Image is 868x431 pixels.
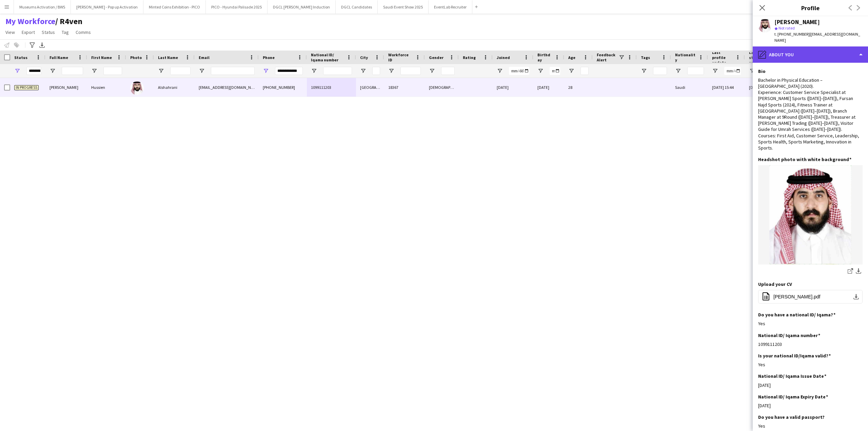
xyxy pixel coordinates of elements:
[195,78,259,97] div: [EMAIL_ADDRESS][DOMAIN_NAME]
[497,55,510,60] span: Joined
[758,414,825,420] h3: Do you have a valid passport?
[724,67,741,75] input: Last profile update Filter Input
[130,81,144,95] img: Hussien Alshahrani
[429,0,472,14] button: EventLab Recruiter
[745,78,783,97] div: [DATE] 15:16
[758,165,863,265] img: صورة شخصيه.jpg
[323,67,352,75] input: National ID/ Iqama number Filter Input
[170,67,191,75] input: Last Name Filter Input
[158,68,164,74] button: Open Filter Menu
[50,55,68,60] span: Full Name
[400,67,421,75] input: Workforce ID Filter Input
[76,29,91,35] span: Comms
[28,41,36,49] app-action-btn: Advanced filters
[671,78,708,97] div: Saudi
[509,67,529,75] input: Joined Filter Input
[758,312,835,318] h3: Do you have a national ID/ Iqama?
[378,0,429,14] button: Saudi Event Show 2025
[758,353,831,359] h3: Is your national ID/Iqama valid?
[641,68,647,74] button: Open Filter Menu
[5,29,15,35] span: View
[14,85,39,90] span: In progress
[42,29,55,35] span: Status
[758,156,851,162] h3: Headshot photo with white background
[429,55,443,60] span: Gender
[268,0,336,14] button: DGCL [PERSON_NAME] Induction
[263,55,275,60] span: Phone
[388,68,394,74] button: Open Filter Menu
[429,68,435,74] button: Open Filter Menu
[712,68,718,74] button: Open Filter Menu
[550,67,560,75] input: Birthday Filter Input
[564,78,593,97] div: 28
[87,78,126,97] div: Hussien
[675,52,696,62] span: Nationality
[71,0,143,14] button: [PERSON_NAME] - Pop up Activation
[384,78,425,97] div: 18367
[758,77,863,151] div: Bachelor in Physical Education – [GEOGRAPHIC_DATA] (2020). Experience: Customer Service Specialis...
[360,68,366,74] button: Open Filter Menu
[580,67,589,75] input: Age Filter Input
[708,78,745,97] div: [DATE] 15:44
[50,85,78,90] span: [PERSON_NAME]
[758,382,863,388] div: [DATE]
[263,68,269,74] button: Open Filter Menu
[130,55,142,60] span: Photo
[758,403,863,409] div: [DATE]
[73,28,94,37] a: Comms
[39,28,58,37] a: Status
[22,29,35,35] span: Export
[774,19,820,25] div: [PERSON_NAME]
[687,67,704,75] input: Nationality Filter Input
[211,67,255,75] input: Email Filter Input
[758,394,828,400] h3: National ID/ Iqama Expiry Date
[758,373,826,379] h3: National ID/ Iqama Issue Date
[55,16,82,26] span: R4ven
[14,55,27,60] span: Status
[497,68,503,74] button: Open Filter Menu
[537,68,544,74] button: Open Filter Menu
[675,68,681,74] button: Open Filter Menu
[143,0,206,14] button: Minted Coins Exhibition - PICO
[758,320,863,327] div: Yes
[463,55,476,60] span: Rating
[14,68,20,74] button: Open Filter Menu
[758,341,863,347] div: 1099111203
[336,0,378,14] button: DGCL Candidates
[14,0,71,14] button: Museums Activation / BWS
[59,28,72,37] a: Tag
[653,67,667,75] input: Tags Filter Input
[758,290,863,303] button: [PERSON_NAME].pdf
[749,68,755,74] button: Open Filter Menu
[259,78,307,97] div: [PHONE_NUMBER]
[774,32,860,43] span: | [EMAIL_ADDRESS][DOMAIN_NAME]
[758,332,820,338] h3: National ID/ Iqama number
[62,67,83,75] input: Full Name Filter Input
[597,52,618,62] span: Feedback Alert
[758,423,863,429] div: Yes
[275,67,303,75] input: Phone Filter Input
[388,52,413,62] span: Workforce ID
[5,16,55,26] a: My Workforce
[441,67,455,75] input: Gender Filter Input
[50,68,56,74] button: Open Filter Menu
[753,3,868,12] h3: Profile
[641,55,650,60] span: Tags
[372,67,380,75] input: City Filter Input
[360,55,368,60] span: City
[758,281,792,287] h3: Upload your CV
[103,67,122,75] input: First Name Filter Input
[91,55,112,60] span: First Name
[91,68,97,74] button: Open Filter Menu
[311,68,317,74] button: Open Filter Menu
[568,55,575,60] span: Age
[774,32,810,37] span: t. [PHONE_NUMBER]
[425,78,459,97] div: [DEMOGRAPHIC_DATA]
[749,50,771,65] span: Last status update
[19,28,38,37] a: Export
[773,294,821,299] span: [PERSON_NAME].pdf
[537,52,552,62] span: Birthday
[154,78,195,97] div: Alshahrani
[38,41,46,49] app-action-btn: Export XLSX
[356,78,384,97] div: [GEOGRAPHIC_DATA]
